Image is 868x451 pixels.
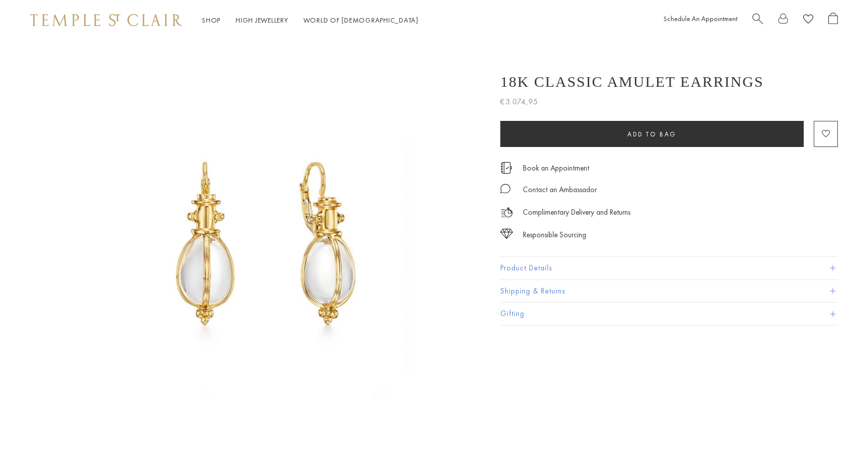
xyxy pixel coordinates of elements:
div: Responsible Sourcing [523,229,586,241]
img: icon_delivery.svg [500,206,513,219]
h1: 18K Classic Amulet Earrings [500,73,764,90]
div: Contact an Ambassador [523,184,597,196]
img: Temple St. Clair [30,14,182,26]
button: Add to bag [500,121,804,147]
span: €3.074,95 [500,95,538,108]
img: icon_sourcing.svg [500,229,513,239]
button: Gifting [500,303,838,325]
p: Complimentary Delivery and Returns [523,206,630,219]
a: View Wishlist [803,13,813,28]
iframe: Gorgias live chat messenger [818,404,858,441]
a: Schedule An Appointment [664,14,737,23]
nav: Main navigation [202,14,418,27]
a: Open Shopping Bag [828,13,838,28]
a: World of [DEMOGRAPHIC_DATA]World of [DEMOGRAPHIC_DATA] [303,16,418,25]
span: Add to bag [627,130,677,138]
img: icon_appointment.svg [500,162,512,174]
button: Shipping & Returns [500,280,838,303]
a: Book an Appointment [523,163,589,174]
a: ShopShop [202,16,221,25]
a: Search [752,13,763,28]
button: Product Details [500,257,838,279]
img: MessageIcon-01_2.svg [500,184,510,194]
a: High JewelleryHigh Jewellery [236,16,288,25]
img: 18K Classic Amulet Earrings [65,40,476,450]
